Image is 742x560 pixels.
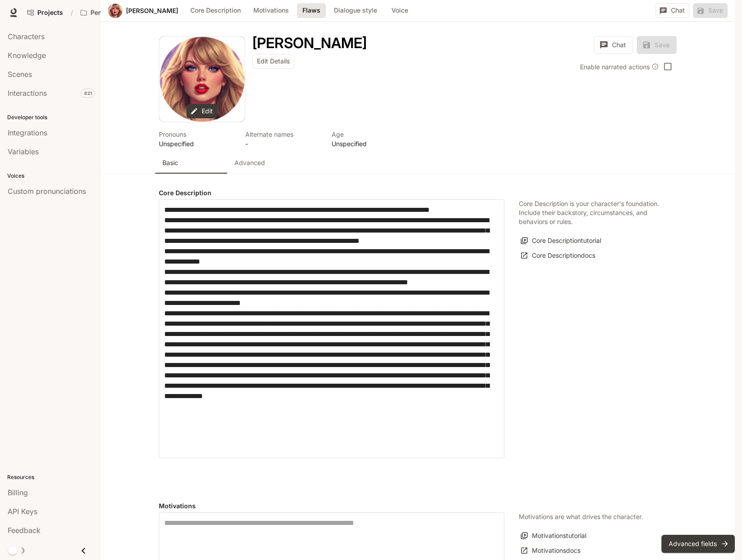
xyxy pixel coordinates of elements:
p: - [245,139,321,148]
p: Alternate names [245,130,321,139]
div: Avatar image [159,36,245,122]
h1: [PERSON_NAME] [252,34,367,52]
a: Core Descriptiondocs [519,248,598,263]
button: Dialogue style [329,3,382,18]
button: Edit [186,104,217,119]
button: Open character details dialog [252,36,367,50]
button: Flaws [297,3,326,18]
button: Core Descriptiontutorial [519,233,603,248]
button: Open workspace menu [76,4,155,22]
button: Motivationstutorial [519,529,589,543]
p: Age [332,130,407,139]
button: Advanced fields [661,535,735,553]
button: Voice [385,3,414,18]
button: Chat [594,36,633,54]
div: Enable narrated actions [580,62,659,72]
p: Core Description is your character's foundation. Include their backstory, circumstances, and beha... [519,199,663,226]
div: / [67,8,76,18]
p: Unspecified [159,139,234,148]
span: Projects [37,9,63,17]
a: Motivationsdocs [519,543,583,558]
p: Advanced [234,158,265,167]
button: Open character details dialog [245,130,321,148]
p: Unspecified [332,139,407,148]
h4: Core Description [159,188,504,197]
button: Core Description [186,3,245,18]
button: Open character avatar dialog [108,4,122,18]
button: Motivations [249,3,293,18]
button: Open character avatar dialog [159,36,245,122]
p: Basic [162,158,178,167]
div: label [159,199,504,458]
button: Open character details dialog [332,130,407,148]
p: Motivations are what drives the character. [519,512,643,521]
button: Chat [656,3,689,18]
p: Pronouns [159,130,234,139]
div: Avatar image [108,4,122,18]
a: Go to projects [23,4,67,22]
a: [PERSON_NAME] [126,8,178,14]
h4: Motivations [159,502,504,511]
p: Pen Pals [Production] [90,9,141,17]
button: Edit Details [252,54,294,69]
button: Open character details dialog [159,130,234,148]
